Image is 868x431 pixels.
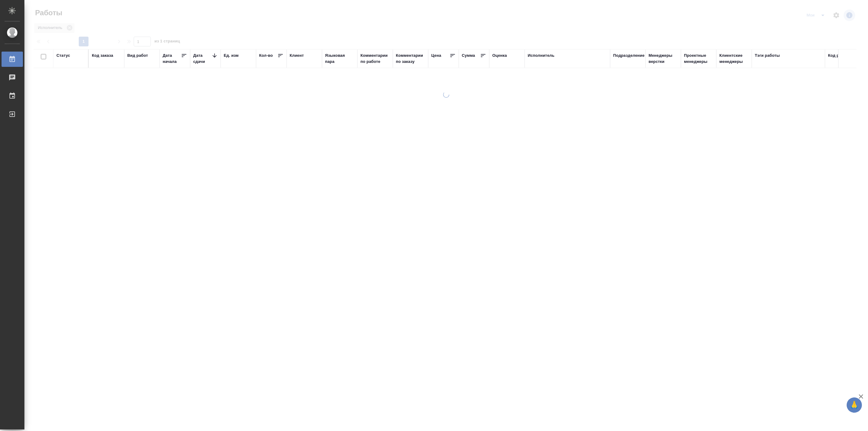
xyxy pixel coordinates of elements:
[92,53,113,59] div: Код заказа
[847,397,862,413] button: 🙏
[719,53,749,65] div: Клиентские менеджеры
[755,53,780,59] div: Тэги работы
[360,53,390,65] div: Комментарии по работе
[325,53,354,65] div: Языковая пара
[290,53,304,59] div: Клиент
[259,53,273,59] div: Кол-во
[224,53,239,59] div: Ед. изм
[828,53,852,59] div: Код работы
[492,53,507,59] div: Оценка
[431,53,441,59] div: Цена
[528,53,555,59] div: Исполнитель
[613,53,645,59] div: Подразделение
[684,53,713,65] div: Проектные менеджеры
[462,53,475,59] div: Сумма
[849,399,859,411] span: 🙏
[396,53,425,65] div: Комментарии по заказу
[163,53,181,65] div: Дата начала
[649,53,678,65] div: Менеджеры верстки
[193,53,212,65] div: Дата сдачи
[127,53,148,59] div: Вид работ
[56,53,70,59] div: Статус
